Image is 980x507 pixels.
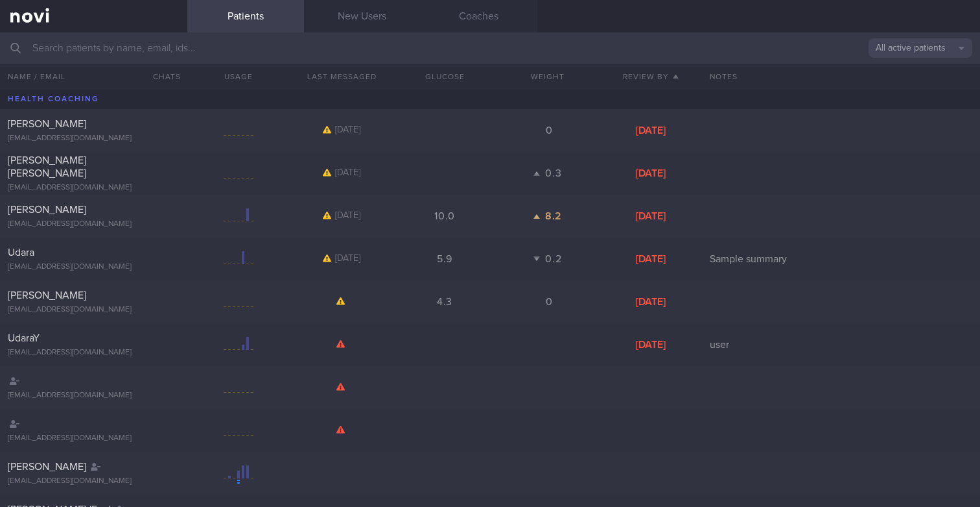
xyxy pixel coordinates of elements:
div: Sample summary [702,253,980,266]
div: [EMAIL_ADDRESS][DOMAIN_NAME] [8,476,180,486]
span: 0 [546,125,553,136]
span: [PERSON_NAME] [PERSON_NAME] [8,155,86,179]
span: 5.9 [437,254,452,264]
div: [DATE] [599,210,702,223]
div: user [702,338,980,351]
div: [DATE] [599,124,702,137]
span: 8.2 [545,211,562,221]
span: [PERSON_NAME] [8,462,86,472]
div: [EMAIL_ADDRESS][DOMAIN_NAME] [8,262,180,272]
div: [DATE] [599,167,702,180]
span: [PERSON_NAME] [8,204,86,215]
div: [EMAIL_ADDRESS][DOMAIN_NAME] [8,348,180,358]
div: [EMAIL_ADDRESS][DOMAIN_NAME] [8,305,180,315]
span: 0.2 [545,254,561,264]
button: Glucose [393,64,496,90]
div: [EMAIL_ADDRESS][DOMAIN_NAME] [8,134,180,143]
button: Weight [496,64,600,90]
div: [DATE] [599,253,702,266]
div: [EMAIL_ADDRESS][DOMAIN_NAME] [8,434,180,443]
div: [EMAIL_ADDRESS][DOMAIN_NAME] [8,219,180,229]
div: [DATE] [599,295,702,308]
div: Notes [702,64,980,90]
div: [EMAIL_ADDRESS][DOMAIN_NAME] [8,183,180,193]
span: UdaraY [8,333,40,343]
span: 4.3 [437,297,452,307]
span: [DATE] [335,254,360,263]
span: [DATE] [335,125,360,134]
div: [DATE] [599,338,702,351]
span: 10.0 [434,211,455,221]
span: Udara [8,247,34,258]
span: 0 [546,297,553,307]
button: All active patients [869,38,972,58]
span: 0.3 [545,168,561,179]
button: Last Messaged [290,64,393,90]
span: [DATE] [335,211,360,220]
div: Usage [187,64,290,90]
button: Review By [599,64,702,90]
button: Chats [135,64,187,90]
span: [PERSON_NAME] [8,290,86,301]
span: [PERSON_NAME] [8,119,86,129]
span: [DATE] [335,168,360,177]
div: [EMAIL_ADDRESS][DOMAIN_NAME] [8,391,180,401]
